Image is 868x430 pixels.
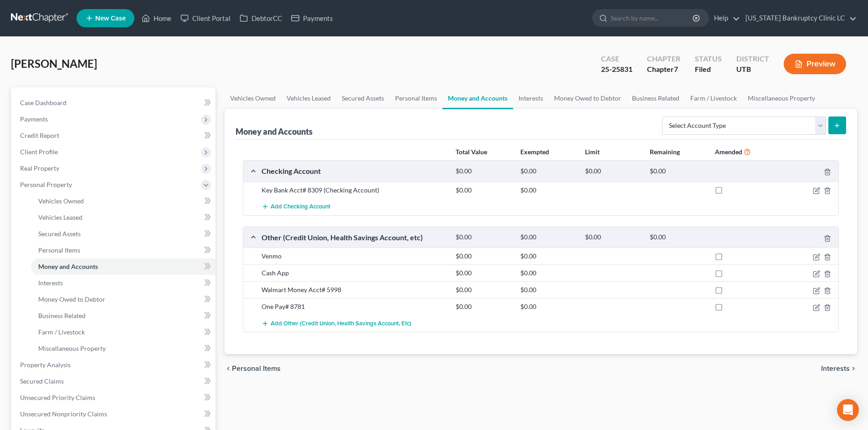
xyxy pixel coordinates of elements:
div: Walmart Money Acct# 5998 [257,285,451,294]
span: Miscellaneous Property [38,344,106,352]
a: Property Analysis [13,357,216,373]
a: Business Related [31,308,216,324]
a: Client Portal [176,10,235,26]
div: $0.00 [516,233,580,242]
button: Add Checking Account [262,198,330,215]
div: Chapter [647,54,680,64]
div: $0.00 [580,167,645,176]
span: Add Checking Account [271,203,330,211]
span: Client Profile [20,148,58,156]
div: Chapter [647,64,680,75]
div: Status [695,54,722,64]
span: Money and Accounts [38,263,98,270]
a: Farm / Livestock [685,87,742,109]
span: Case Dashboard [20,99,67,106]
div: Money and Accounts [236,126,313,137]
span: Payments [20,115,48,123]
a: Interests [31,275,216,291]
a: Money Owed to Debtor [31,291,216,308]
a: Secured Claims [13,373,216,390]
i: chevron_left [225,365,232,372]
a: Help [709,10,740,26]
input: Search by name... [611,10,694,26]
span: Interests [38,279,63,287]
span: Add Other (Credit Union, Health Savings Account, etc) [271,320,411,327]
span: Personal Items [38,246,80,254]
span: Unsecured Priority Claims [20,394,95,401]
button: chevron_left Personal Items [225,365,281,372]
a: Home [137,10,176,26]
div: $0.00 [451,268,516,278]
div: Other (Credit Union, Health Savings Account, etc) [257,233,451,242]
strong: Amended [715,148,742,156]
span: Personal Property [20,181,72,188]
a: Personal Items [390,87,442,109]
div: $0.00 [516,186,580,195]
div: $0.00 [516,167,580,176]
a: Business Related [627,87,685,109]
strong: Limit [585,148,600,156]
a: Farm / Livestock [31,324,216,340]
a: Case Dashboard [13,95,216,111]
div: 25-25831 [601,64,632,75]
div: $0.00 [451,302,516,311]
span: Farm / Livestock [38,328,85,336]
a: Unsecured Nonpriority Claims [13,406,216,422]
div: District [736,54,769,64]
div: $0.00 [451,233,516,242]
a: Money and Accounts [442,87,513,109]
span: Secured Assets [38,230,81,238]
a: Unsecured Priority Claims [13,390,216,406]
div: Open Intercom Messenger [837,399,859,421]
span: [PERSON_NAME] [11,57,97,70]
span: Vehicles Owned [38,197,84,205]
a: Vehicles Owned [31,193,216,209]
strong: Remaining [650,148,680,156]
div: $0.00 [516,268,580,278]
div: Case [601,54,632,64]
div: Cash App [257,268,451,278]
button: Interests chevron_right [821,365,857,372]
div: $0.00 [516,302,580,311]
button: Preview [784,54,846,74]
strong: Exempted [520,148,549,156]
div: $0.00 [451,186,516,195]
span: Personal Items [232,365,281,372]
div: Filed [695,64,722,75]
span: Business Related [38,312,86,319]
span: Credit Report [20,132,59,139]
span: Money Owed to Debtor [38,295,105,303]
a: Interests [513,87,549,109]
a: Vehicles Owned [225,87,281,109]
div: $0.00 [516,252,580,261]
a: Money and Accounts [31,258,216,275]
span: Unsecured Nonpriority Claims [20,410,107,418]
a: Vehicles Leased [281,87,336,109]
span: Vehicles Leased [38,213,82,221]
span: 7 [674,65,678,73]
a: Secured Assets [336,87,390,109]
i: chevron_right [850,365,857,372]
span: Interests [821,365,850,372]
a: DebtorCC [235,10,287,26]
a: Payments [287,10,338,26]
div: $0.00 [580,233,645,242]
div: Key Bank Acct# 8309 (Checking Account) [257,186,451,195]
a: Vehicles Leased [31,209,216,226]
div: $0.00 [451,167,516,176]
span: Property Analysis [20,361,71,369]
span: Secured Claims [20,377,64,385]
div: $0.00 [645,233,710,242]
a: [US_STATE] Bankruptcy Clinic LC [741,10,857,26]
a: Miscellaneous Property [31,340,216,357]
a: Miscellaneous Property [742,87,821,109]
div: $0.00 [451,252,516,261]
div: UTB [736,64,769,75]
div: $0.00 [645,167,710,176]
div: One Pay# 8781 [257,302,451,311]
span: New Case [95,15,126,22]
a: Credit Report [13,127,216,144]
div: $0.00 [451,285,516,294]
strong: Total Value [456,148,487,156]
div: Checking Account [257,166,451,176]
